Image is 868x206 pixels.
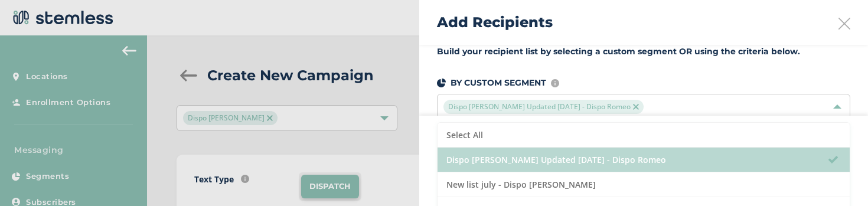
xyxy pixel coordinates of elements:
[633,104,639,110] img: icon-close-accent-8a337256.svg
[809,149,868,206] iframe: Chat Widget
[443,100,644,114] span: Dispo [PERSON_NAME] Updated [DATE] - Dispo Romeo
[451,77,546,89] p: BY CUSTOM SEGMENT
[437,45,850,58] label: Build your recipient list by selecting a custom segment OR using the criteria below.
[437,79,446,87] img: icon-segments-dark-074adb27.svg
[438,172,850,197] li: New list july - Dispo [PERSON_NAME]
[437,12,553,33] h2: Add Recipients
[438,123,850,148] li: Select All
[438,148,850,172] li: Dispo [PERSON_NAME] Updated [DATE] - Dispo Romeo
[551,79,559,87] img: icon-info-236977d2.svg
